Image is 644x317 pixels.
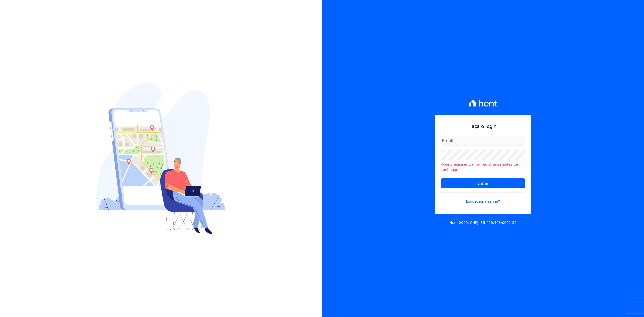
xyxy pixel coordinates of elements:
[441,178,525,188] input: Entrar
[441,123,525,130] h1: Faça o login
[449,220,517,225] p: Hent 2020. CNPJ: 35.429.428/0001-39
[441,162,525,172] li: Você precisa entrar ou registrar-se antes de continuar.
[96,83,226,234] img: Login
[441,136,525,146] input: Email
[441,192,525,204] a: Esqueceu a senha?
